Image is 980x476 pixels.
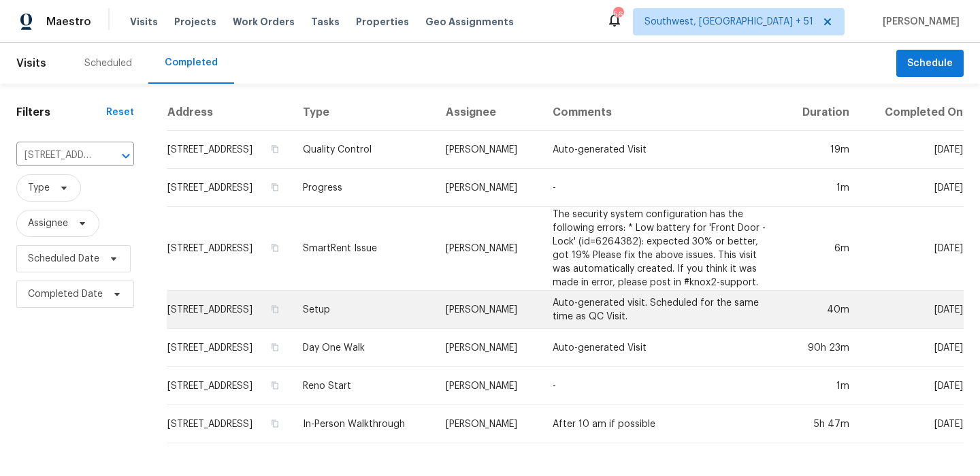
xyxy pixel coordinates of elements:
[860,405,964,443] td: [DATE]
[116,146,135,165] button: Open
[542,169,781,207] td: -
[877,15,960,29] span: [PERSON_NAME]
[781,131,860,169] td: 19m
[542,367,781,405] td: -
[860,207,964,291] td: [DATE]
[860,291,964,329] td: [DATE]
[781,169,860,207] td: 1m
[16,145,96,166] input: Search for an address...
[292,95,435,131] th: Type
[907,55,953,72] span: Schedule
[292,131,435,169] td: Quality Control
[167,207,292,291] td: [STREET_ADDRESS]
[269,242,281,254] button: Copy Address
[542,405,781,443] td: After 10 am if possible
[167,95,292,131] th: Address
[435,367,542,405] td: [PERSON_NAME]
[781,95,860,131] th: Duration
[174,15,216,29] span: Projects
[435,291,542,329] td: [PERSON_NAME]
[435,329,542,367] td: [PERSON_NAME]
[356,15,409,29] span: Properties
[233,15,295,29] span: Work Orders
[860,329,964,367] td: [DATE]
[613,8,623,22] div: 566
[165,56,218,69] div: Completed
[167,291,292,329] td: [STREET_ADDRESS]
[16,48,46,78] span: Visits
[781,207,860,291] td: 6m
[311,17,340,27] span: Tasks
[28,217,68,230] span: Assignee
[781,329,860,367] td: 90h 23m
[292,169,435,207] td: Progress
[860,367,964,405] td: [DATE]
[269,341,281,353] button: Copy Address
[542,291,781,329] td: Auto-generated visit. Scheduled for the same time as QC Visit.
[292,291,435,329] td: Setup
[425,15,514,29] span: Geo Assignments
[435,207,542,291] td: [PERSON_NAME]
[167,329,292,367] td: [STREET_ADDRESS]
[167,367,292,405] td: [STREET_ADDRESS]
[292,329,435,367] td: Day One Walk
[860,131,964,169] td: [DATE]
[292,367,435,405] td: Reno Start
[46,15,91,29] span: Maestro
[542,131,781,169] td: Auto-generated Visit
[896,50,964,78] button: Schedule
[860,95,964,131] th: Completed On
[435,131,542,169] td: [PERSON_NAME]
[542,95,781,131] th: Comments
[292,207,435,291] td: SmartRent Issue
[130,15,158,29] span: Visits
[28,252,99,266] span: Scheduled Date
[167,131,292,169] td: [STREET_ADDRESS]
[167,405,292,443] td: [STREET_ADDRESS]
[435,405,542,443] td: [PERSON_NAME]
[269,417,281,430] button: Copy Address
[860,169,964,207] td: [DATE]
[269,181,281,193] button: Copy Address
[435,95,542,131] th: Assignee
[542,329,781,367] td: Auto-generated Visit
[542,207,781,291] td: The security system configuration has the following errors: * Low battery for 'Front Door - Lock'...
[28,181,50,195] span: Type
[269,303,281,315] button: Copy Address
[28,287,103,301] span: Completed Date
[269,379,281,392] button: Copy Address
[106,106,134,119] div: Reset
[167,169,292,207] td: [STREET_ADDRESS]
[16,106,106,119] h1: Filters
[292,405,435,443] td: In-Person Walkthrough
[781,367,860,405] td: 1m
[435,169,542,207] td: [PERSON_NAME]
[84,57,132,70] div: Scheduled
[644,15,813,29] span: Southwest, [GEOGRAPHIC_DATA] + 51
[781,291,860,329] td: 40m
[781,405,860,443] td: 5h 47m
[269,143,281,155] button: Copy Address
